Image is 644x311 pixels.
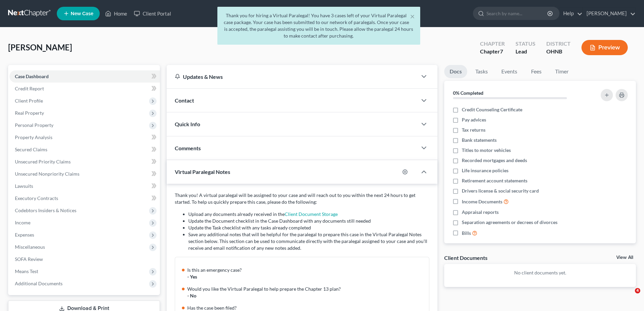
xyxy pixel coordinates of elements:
[525,65,547,78] a: Fees
[187,273,425,280] div: - Yes
[462,167,508,174] span: Life insurance policies
[462,177,527,184] span: Retirement account statements
[15,220,30,225] span: Income
[462,127,485,133] span: Tax returns
[15,73,49,79] span: Case Dashboard
[462,230,471,237] span: Bills
[462,198,502,205] span: Income Documents
[462,157,527,164] span: Recorded mortgages and deeds
[9,83,160,95] a: Credit Report
[15,232,34,238] span: Expenses
[9,143,160,156] a: Secured Claims
[462,147,511,154] span: Titles to motor vehicles
[188,211,429,218] li: Upload any documents already received in the
[453,90,483,96] strong: 0% Completed
[188,224,429,231] li: Update the Task checklist with any tasks already completed
[175,192,429,205] p: Thank you! A virtual paralegal will be assigned to your case and will reach out to you within the...
[635,288,640,293] span: 4
[496,65,523,78] a: Events
[9,180,160,192] a: Lawsuits
[15,122,53,128] span: Personal Property
[410,12,415,20] button: ×
[15,171,79,177] span: Unsecured Nonpriority Claims
[462,137,497,143] span: Bank statements
[188,231,429,251] li: Save any additional notes that will be helpful for the paralegal to prepare this case in the Virt...
[175,97,194,104] span: Contact
[187,292,425,299] div: - No
[175,73,409,80] div: Updates & News
[175,121,200,127] span: Quick Info
[462,106,522,113] span: Credit Counseling Certificate
[187,267,425,273] div: Is this an emergency case?
[15,207,76,213] span: Codebtors Insiders & Notices
[15,159,71,164] span: Unsecured Priority Claims
[175,169,230,175] span: Virtual Paralegal Notes
[15,110,44,116] span: Real Property
[9,253,160,265] a: SOFA Review
[15,195,58,201] span: Executory Contracts
[9,168,160,180] a: Unsecured Nonpriority Claims
[187,286,425,292] div: Would you like the Virtual Paralegal to help prepare the Chapter 13 plan?
[9,70,160,83] a: Case Dashboard
[462,187,539,194] span: Drivers license & social security card
[546,48,571,55] div: OHNB
[500,48,503,54] span: 7
[9,192,160,204] a: Executory Contracts
[9,156,160,168] a: Unsecured Priority Claims
[223,12,415,39] div: Thank you for hiring a Virtual Paralegal! You have 3 cases left of your Virtual Paralegal case pa...
[15,256,43,262] span: SOFA Review
[462,116,486,123] span: Pay advices
[15,268,38,274] span: Means Test
[15,134,52,140] span: Property Analysis
[616,255,633,260] a: View All
[15,244,45,250] span: Miscellaneous
[175,145,201,151] span: Comments
[444,254,487,261] div: Client Documents
[516,48,535,55] div: Lead
[480,48,505,55] div: Chapter
[462,219,557,226] span: Separation agreements or decrees of divorces
[15,86,44,91] span: Credit Report
[450,269,630,276] p: No client documents yet.
[285,211,338,217] a: Client Document Storage
[15,183,33,189] span: Lawsuits
[462,209,499,216] span: Appraisal reports
[550,65,574,78] a: Timer
[15,98,43,104] span: Client Profile
[470,65,493,78] a: Tasks
[444,65,467,78] a: Docs
[15,281,63,286] span: Additional Documents
[9,131,160,143] a: Property Analysis
[621,288,637,304] iframe: Intercom live chat
[188,218,429,224] li: Update the Document checklist in the Case Dashboard with any documents still needed
[15,147,47,152] span: Secured Claims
